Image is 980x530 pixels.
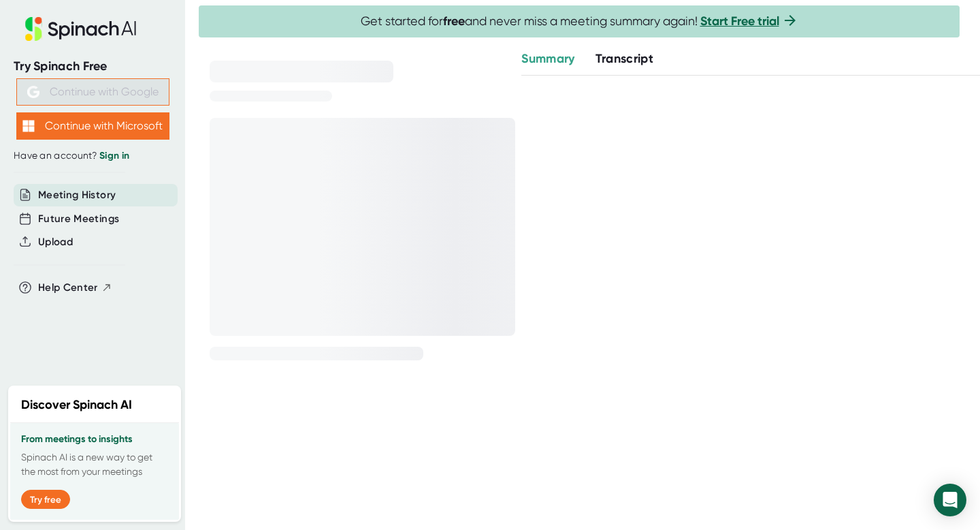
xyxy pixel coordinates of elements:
span: Help Center [38,280,98,296]
h3: From meetings to insights [21,434,168,445]
button: Summary [521,50,574,68]
a: Sign in [99,150,129,161]
img: Aehbyd4JwY73AAAAAElFTkSuQmCC [27,86,39,98]
button: Meeting History [38,187,116,203]
button: Future Meetings [38,211,119,227]
button: Transcript [595,50,654,68]
button: Help Center [38,280,112,296]
span: Transcript [595,51,654,66]
div: Have an account? [14,150,171,162]
div: Try Spinach Free [14,59,171,74]
span: Summary [521,51,574,66]
div: Open Intercom Messenger [934,484,966,516]
button: Try free [21,490,70,509]
h2: Discover Spinach AI [21,396,132,414]
span: Get started for and never miss a meeting summary again! [361,14,798,29]
button: Upload [38,234,73,250]
a: Start Free trial [700,14,779,29]
b: free [443,14,465,29]
button: Continue with Microsoft [16,112,169,140]
p: Spinach AI is a new way to get the most from your meetings [21,450,168,479]
button: Continue with Google [16,78,169,106]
